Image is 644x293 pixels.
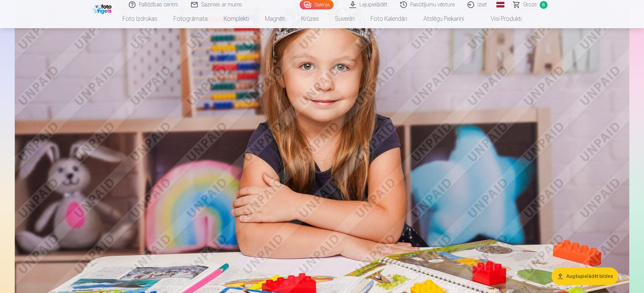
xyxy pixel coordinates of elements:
a: Komplekti [216,9,257,28]
a: Suvenīri [327,9,363,28]
a: Foto izdrukas [114,9,165,28]
a: Fotogrāmata [165,9,216,28]
span: Grozs [523,1,537,9]
img: /fa1 [93,3,113,14]
a: Atslēgu piekariņi [415,9,472,28]
a: Foto kalendāri [363,9,415,28]
button: Augšupielādēt bildes [552,267,618,285]
a: Magnēti [257,9,293,28]
span: 6 [540,1,547,9]
a: Krūzes [293,9,327,28]
a: Visi produkti [472,9,530,28]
